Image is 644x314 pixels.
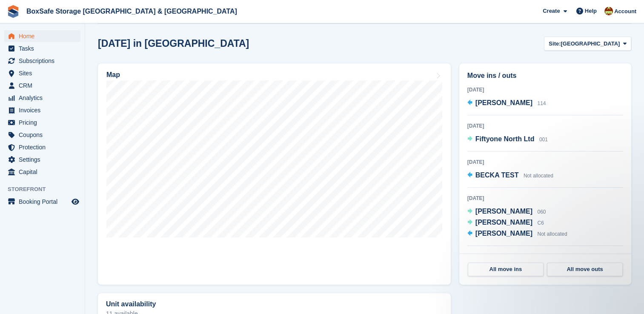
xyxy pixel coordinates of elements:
span: [PERSON_NAME] [475,99,532,106]
span: Analytics [19,92,70,104]
a: [PERSON_NAME] 060 [467,206,546,217]
a: menu [4,117,80,128]
span: Tasks [19,43,70,54]
span: Sites [19,67,70,79]
a: menu [4,196,80,208]
a: Preview store [70,197,80,207]
a: menu [4,129,80,141]
span: 001 [539,137,548,143]
span: Protection [19,141,70,153]
a: Map [98,63,451,285]
span: [PERSON_NAME] [475,219,532,226]
span: Site: [549,40,561,48]
img: stora-icon-8386f47178a22dfd0bd8f6a31ec36ba5ce8667c1dd55bd0f319d3a0aa187defe.svg [7,5,20,18]
a: All move outs [547,263,623,276]
span: Not allocated [537,231,567,237]
a: Fiftyone North Ltd 001 [467,134,548,145]
a: menu [4,80,80,91]
a: menu [4,55,80,67]
h2: Map [106,71,120,79]
h2: Unit availability [106,300,156,308]
a: menu [4,92,80,104]
span: C6 [537,220,544,226]
span: Help [585,7,597,15]
span: Coupons [19,129,70,141]
span: Create [543,7,560,15]
span: [GEOGRAPHIC_DATA] [561,40,620,48]
a: [PERSON_NAME] Not allocated [467,228,567,240]
a: BoxSafe Storage [GEOGRAPHIC_DATA] & [GEOGRAPHIC_DATA] [23,4,240,18]
span: Booking Portal [19,196,70,208]
h2: Move ins / outs [467,71,623,81]
h2: [DATE] in [GEOGRAPHIC_DATA] [98,38,249,49]
span: Not allocated [524,173,553,179]
span: CRM [19,80,70,91]
span: Account [614,7,636,16]
a: menu [4,141,80,153]
span: Subscriptions [19,55,70,67]
span: [PERSON_NAME] [475,230,532,237]
span: Home [19,30,70,42]
span: BECKA TEST [475,171,519,179]
span: Pricing [19,117,70,128]
a: menu [4,154,80,166]
a: menu [4,67,80,79]
a: [PERSON_NAME] 114 [467,98,546,109]
span: Fiftyone North Ltd [475,135,535,143]
div: [DATE] [467,122,623,130]
div: [DATE] [467,158,623,166]
span: Capital [19,166,70,178]
span: [PERSON_NAME] [475,208,532,215]
button: Site: [GEOGRAPHIC_DATA] [544,37,631,51]
a: All move ins [468,263,544,276]
img: Kim [604,7,613,15]
span: 060 [537,209,546,215]
div: [DATE] [467,194,623,202]
span: 114 [537,100,546,106]
a: [PERSON_NAME] C6 [467,217,544,228]
span: Storefront [8,185,85,194]
a: BECKA TEST Not allocated [467,170,553,181]
a: menu [4,104,80,116]
div: [DATE] [467,86,623,94]
a: menu [4,30,80,42]
div: [DATE] [467,253,623,260]
a: menu [4,166,80,178]
a: menu [4,43,80,54]
span: Settings [19,154,70,166]
span: Invoices [19,104,70,116]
